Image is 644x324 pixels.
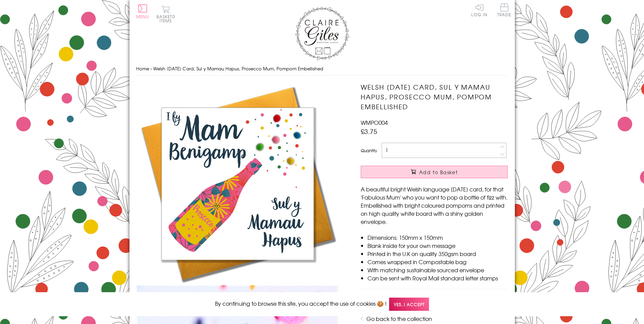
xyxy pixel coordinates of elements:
img: Claire Giles Greetings Cards [295,7,349,60]
a: Trade [497,3,511,18]
span: WMPO004 [361,118,388,126]
a: Log In [471,3,487,17]
button: Add to Basket [361,166,508,178]
a: Home [136,65,149,72]
li: With matching sustainable sourced envelope [367,266,508,274]
button: Basket0 items [157,5,175,23]
span: Menu [136,14,149,20]
span: Yes, I accept [389,298,429,311]
button: Menu [136,4,149,19]
span: Add to Basket [419,169,458,176]
span: Welsh [DATE] Card, Sul y Mamau Hapus, Prosecco Mum, Pompom Embellished [153,65,323,72]
span: £3.75 [361,126,377,136]
p: A beautiful bright Welsh language [DATE] card, for that 'Fabulous Mum' who you want to pop a bott... [361,185,508,226]
li: Comes wrapped in Compostable bag [367,258,508,266]
span: 0 items [160,14,175,24]
label: Quantity [361,147,377,154]
nav: breadcrumbs [136,62,508,76]
h1: Welsh [DATE] Card, Sul y Mamau Hapus, Prosecco Mum, Pompom Embellished [361,82,508,111]
a: Go back to the collection [366,315,432,323]
li: Blank inside for your own message [367,241,508,250]
span: Trade [497,3,511,17]
span: › [150,65,152,72]
li: Dimensions: 150mm x 150mm [367,233,508,241]
img: Welsh Mother's Day Card, Sul y Mamau Hapus, Prosecco Mum, Pompom Embellished [136,82,339,285]
li: Can be sent with Royal Mail standard letter stamps [367,274,508,282]
li: Printed in the U.K on quality 350gsm board [367,250,508,258]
